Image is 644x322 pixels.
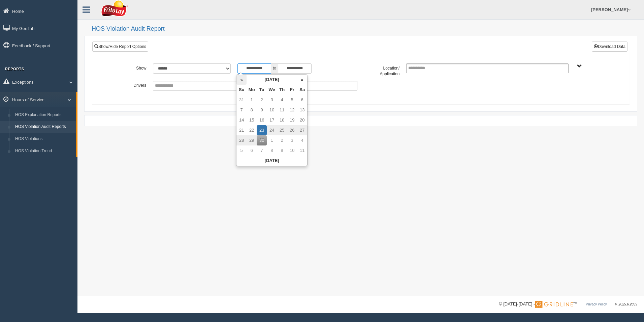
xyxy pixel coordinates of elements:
th: Sa [297,85,307,95]
td: 11 [297,145,307,156]
td: 9 [277,145,287,156]
th: Mo [247,85,257,95]
td: 1 [247,95,257,105]
th: Fr [287,85,297,95]
label: Show [107,63,150,72]
a: HOS Explanation Reports [12,109,76,121]
td: 5 [236,145,247,156]
td: 7 [257,145,267,156]
td: 12 [287,105,297,115]
td: 8 [247,105,257,115]
td: 1 [267,135,277,145]
td: 24 [267,125,277,135]
td: 9 [257,105,267,115]
th: » [297,75,307,85]
a: HOS Violations [12,133,76,145]
td: 10 [267,105,277,115]
td: 15 [247,115,257,125]
td: 3 [287,135,297,145]
td: 19 [287,115,297,125]
th: Su [236,85,247,95]
span: v. 2025.6.2839 [615,302,637,306]
h2: HOS Violation Audit Report [92,26,637,32]
div: © [DATE]-[DATE] - ™ [499,301,637,308]
a: Show/Hide Report Options [92,42,148,52]
a: HOS Violation Audit Reports [12,121,76,133]
td: 31 [236,95,247,105]
td: 6 [247,145,257,156]
td: 2 [277,135,287,145]
td: 3 [267,95,277,105]
td: 30 [257,135,267,145]
th: Th [277,85,287,95]
td: 28 [236,135,247,145]
th: « [236,75,247,85]
td: 26 [287,125,297,135]
td: 16 [257,115,267,125]
img: Gridline [535,301,573,308]
th: [DATE] [236,156,307,166]
th: Tu [257,85,267,95]
th: [DATE] [247,75,297,85]
td: 2 [257,95,267,105]
td: 17 [267,115,277,125]
label: Location/ Application [361,63,403,77]
td: 22 [247,125,257,135]
td: 21 [236,125,247,135]
td: 7 [236,105,247,115]
td: 4 [297,135,307,145]
td: 18 [277,115,287,125]
button: Download Data [592,42,627,52]
td: 11 [277,105,287,115]
a: Privacy Policy [586,302,607,306]
td: 13 [297,105,307,115]
td: 14 [236,115,247,125]
td: 5 [287,95,297,105]
td: 10 [287,145,297,156]
td: 4 [277,95,287,105]
label: Drivers [107,81,150,89]
td: 6 [297,95,307,105]
th: We [267,85,277,95]
td: 27 [297,125,307,135]
td: 20 [297,115,307,125]
td: 23 [257,125,267,135]
td: 29 [247,135,257,145]
td: 8 [267,145,277,156]
td: 25 [277,125,287,135]
a: HOS Violation Trend [12,145,76,157]
span: to [271,63,278,74]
